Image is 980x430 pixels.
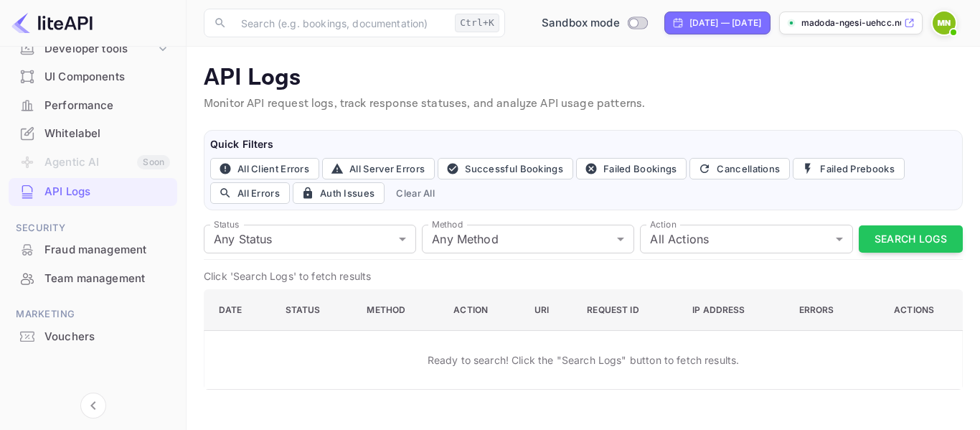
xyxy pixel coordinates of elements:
img: LiteAPI logo [11,11,93,34]
p: Click 'Search Logs' to fetch results [204,268,963,284]
p: API Logs [204,64,963,93]
th: Actions [869,290,962,331]
th: Action [442,290,522,331]
button: Auth Issues [293,182,385,204]
div: UI Components [9,63,177,91]
th: IP Address [681,290,787,331]
div: Ctrl+K [455,14,499,32]
div: Click to change the date range period [664,11,771,34]
p: Monitor API request logs, track response statuses, and analyze API usage patterns. [204,95,963,113]
button: Successful Bookings [438,158,573,179]
img: Madoda Ngesi [933,11,956,34]
div: Any Method [422,225,634,253]
div: Vouchers [44,329,170,345]
th: Request ID [575,290,681,331]
div: All Actions [640,225,852,253]
button: Failed Prebooks [793,158,905,179]
a: Whitelabel [9,120,177,146]
div: Developer tools [9,37,177,62]
th: Status [274,290,356,331]
label: Action [650,218,677,230]
div: Whitelabel [44,126,170,142]
label: Status [214,218,239,230]
button: All Server Errors [322,158,435,179]
div: Whitelabel [9,120,177,148]
div: [DATE] — [DATE] [689,17,761,29]
div: API Logs [9,178,177,206]
span: Marketing [9,307,177,322]
button: Search Logs [859,225,963,253]
span: Sandbox mode [542,15,620,32]
div: Switch to Production mode [536,15,653,32]
div: Fraud management [9,236,177,264]
input: Search (e.g. bookings, documentation) [232,9,449,37]
button: All Errors [210,182,290,204]
button: Collapse navigation [80,393,106,419]
div: Performance [9,92,177,120]
th: URI [523,290,576,331]
h6: Quick Filters [210,136,956,152]
div: Vouchers [9,323,177,351]
th: Errors [788,290,870,331]
button: Clear All [390,182,440,204]
p: madoda-ngesi-uehcc.nui... [801,17,901,29]
a: Team management [9,265,177,291]
div: UI Components [44,69,170,85]
div: Developer tools [44,41,156,57]
button: Cancellations [689,158,790,179]
th: Method [355,290,442,331]
div: Any Status [204,225,416,253]
a: Fraud management [9,236,177,263]
a: Performance [9,92,177,118]
a: Vouchers [9,323,177,350]
div: API Logs [44,184,170,200]
th: Date [204,290,274,331]
a: UI Components [9,63,177,90]
div: Team management [44,271,170,287]
a: API Logs [9,178,177,205]
p: Ready to search! Click the "Search Logs" button to fetch results. [428,352,740,368]
div: Fraud management [44,242,170,258]
button: All Client Errors [210,158,319,179]
span: Security [9,220,177,236]
button: Failed Bookings [576,158,687,179]
label: Method [432,218,463,230]
div: Team management [9,265,177,293]
div: Performance [44,98,170,114]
